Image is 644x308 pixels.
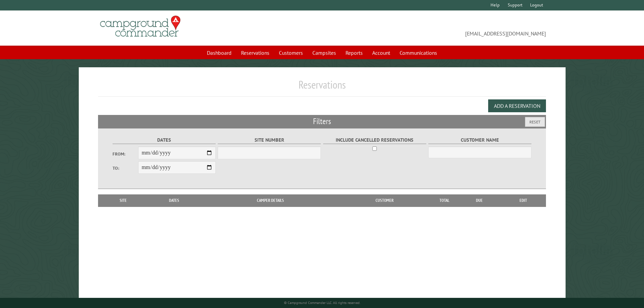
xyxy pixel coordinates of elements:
a: Communications [396,46,441,59]
a: Reports [341,46,367,59]
th: Camper Details [203,194,338,207]
a: Dashboard [203,46,236,59]
h2: Filters [98,115,546,128]
a: Campsites [308,46,340,59]
th: Edit [501,194,546,207]
span: [EMAIL_ADDRESS][DOMAIN_NAME] [322,19,546,38]
h1: Reservations [98,78,546,97]
label: To: [113,165,138,171]
th: Due [458,194,501,207]
small: © Campground Commander LLC. All rights reserved. [284,301,360,305]
label: From: [113,151,138,157]
a: Account [368,46,394,59]
label: Dates [113,136,216,144]
a: Reservations [237,46,273,59]
img: Campground Commander [98,13,183,40]
th: Site [101,194,145,207]
a: Customers [275,46,307,59]
th: Customer [338,194,431,207]
button: Reset [525,117,545,127]
th: Total [431,194,458,207]
th: Dates [145,194,203,207]
label: Include Cancelled Reservations [323,136,426,144]
label: Customer Name [428,136,531,144]
button: Add a Reservation [488,99,546,112]
label: Site Number [218,136,321,144]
